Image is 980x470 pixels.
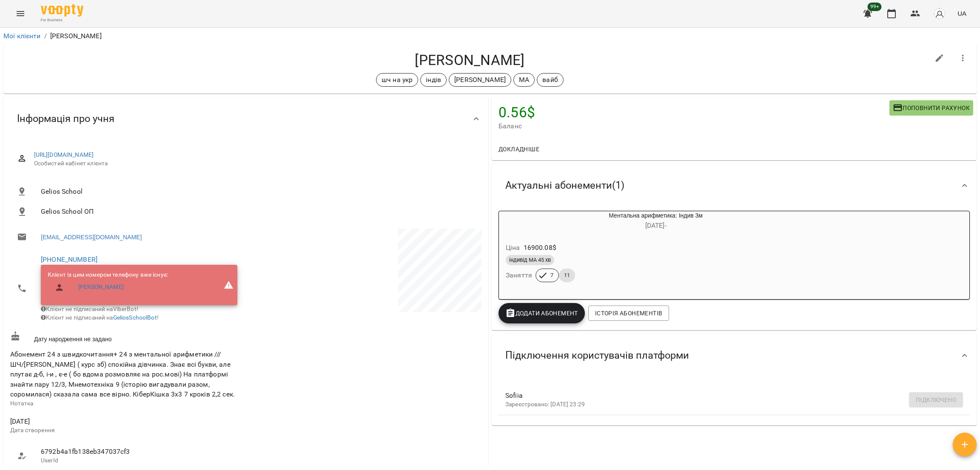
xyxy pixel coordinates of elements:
span: Додати Абонемент [505,308,578,318]
span: Докладніше [499,144,539,154]
h6: Ціна [506,242,520,254]
span: Інформація про учня [17,112,114,125]
p: Зареєстровано: [DATE] 23:29 [505,400,949,409]
span: UA [957,9,966,18]
div: Актуальні абонементи(1) [492,164,977,207]
span: Sofiia [505,391,949,401]
div: шч на укр [376,73,418,87]
button: Ментальна арифметика: Індив 3м[DATE]- Ціна16900.08$індивід МА 45 хвЗаняття711 [499,211,772,292]
a: [PERSON_NAME] [78,283,124,292]
h4: 0.56 $ [499,104,889,121]
a: Мої клієнти [3,32,41,40]
p: МА [519,75,529,85]
a: GeliosSchoolBot [113,314,157,321]
span: Gelios School [41,187,475,197]
button: Поповнити рахунок [889,100,973,116]
div: Підключення користувачів платформи [492,334,977,377]
span: For Business [41,17,83,23]
span: 99+ [868,3,882,11]
span: 11 [559,272,575,279]
span: Підключення користувачів платформи [505,349,689,362]
span: 6792b4a1fb138eb347037cf3 [41,447,237,457]
img: avatar_s.png [934,8,946,20]
span: Особистий кабінет клієнта [34,159,475,168]
span: індивід МА 45 хв [506,256,554,264]
img: Voopty Logo [41,4,83,17]
p: UserId [41,456,237,465]
button: Menu [10,3,31,24]
div: вайб [537,73,564,87]
button: Історія абонементів [588,306,669,321]
li: / [44,31,47,41]
p: Нотатка [10,399,244,408]
span: [DATE] [10,416,244,427]
button: UA [954,6,970,21]
p: 16900.08 $ [524,243,556,253]
span: Актуальні абонементи ( 1 ) [505,179,624,192]
span: Клієнт не підписаний на ! [41,314,159,321]
span: Клієнт не підписаний на ViberBot! [41,306,138,312]
p: [PERSON_NAME] [454,75,506,85]
h6: Заняття [506,269,532,281]
nav: breadcrumb [3,31,977,41]
span: 7 [545,272,558,279]
a: [PHONE_NUMBER] [41,255,97,263]
div: МА [513,73,535,87]
div: Дату народження не задано [9,329,246,345]
span: Історія абонементів [595,308,662,318]
span: Gelios School ОП [41,207,475,217]
p: вайб [542,75,558,85]
p: індів [426,75,441,85]
h4: [PERSON_NAME] [10,51,929,69]
span: Поповнити рахунок [893,103,970,113]
p: Дата створення [10,426,244,435]
div: Ментальна арифметика: Індив 3м [540,211,772,232]
div: [PERSON_NAME] [449,73,511,87]
span: [DATE] - [645,221,667,229]
span: Абонемент 24 з швидкочитання+ 24 з ментальної арифметики ///ШЧ/[PERSON_NAME] ( курс зб) спокійна ... [10,350,235,398]
button: Докладніше [495,142,543,157]
div: індів [420,73,447,87]
ul: Клієнт із цим номером телефону вже існує: [48,271,168,299]
span: Баланс [499,121,889,131]
div: Інформація про учня [3,97,488,141]
button: Додати Абонемент [499,303,585,323]
div: Ментальна арифметика: Індив 3м [499,211,540,232]
p: [PERSON_NAME] [50,31,102,41]
a: [URL][DOMAIN_NAME] [34,151,94,158]
p: шч на укр [382,75,413,85]
a: [EMAIL_ADDRESS][DOMAIN_NAME] [41,233,142,241]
